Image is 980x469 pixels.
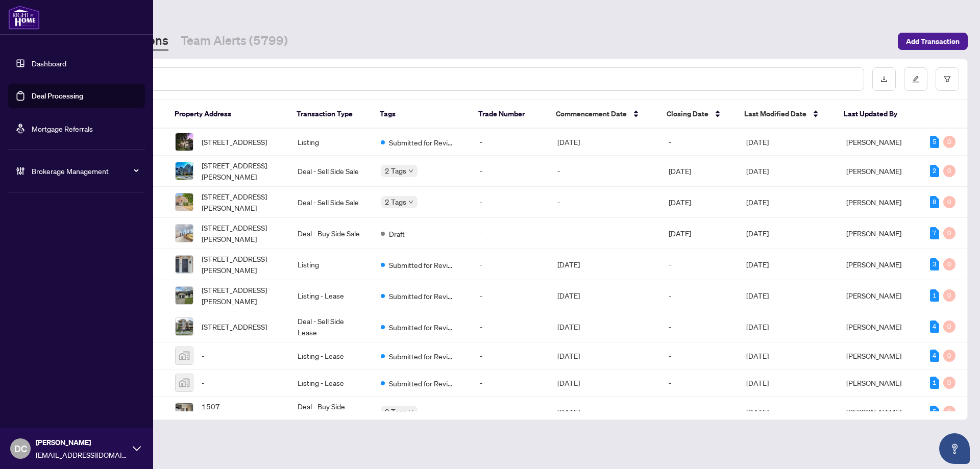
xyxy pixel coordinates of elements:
[549,369,660,397] td: [DATE]
[389,259,455,270] span: Submitted for Review
[930,196,939,208] div: 8
[880,76,888,83] span: download
[289,129,373,156] td: Listing
[32,165,138,177] span: Brokerage Management
[930,227,939,239] div: 7
[939,433,970,464] button: Open asap
[898,33,968,50] button: Add Transaction
[936,67,959,91] button: filter
[202,253,281,276] span: [STREET_ADDRESS][PERSON_NAME]
[176,347,193,364] img: thumbnail-img
[472,249,549,280] td: -
[746,166,769,176] span: [DATE]
[943,350,955,362] div: 0
[8,5,40,30] img: logo
[930,350,939,362] div: 4
[744,108,806,119] span: Last Modified Date
[930,377,939,389] div: 1
[838,218,921,249] td: [PERSON_NAME]
[289,249,373,280] td: Listing
[930,165,939,177] div: 2
[202,222,281,244] span: [STREET_ADDRESS][PERSON_NAME]
[36,437,128,448] span: [PERSON_NAME]
[472,218,549,249] td: -
[746,378,769,387] span: [DATE]
[289,369,373,397] td: Listing - Lease
[389,290,455,302] span: Submitted for Review
[470,100,548,129] th: Trade Number
[746,351,769,360] span: [DATE]
[943,320,955,333] div: 0
[472,397,549,428] td: -
[389,378,455,389] span: Submitted for Review
[289,280,373,311] td: Listing - Lease
[202,136,267,147] span: [STREET_ADDRESS]
[176,162,193,180] img: thumbnail-img
[472,129,549,156] td: -
[408,409,413,414] span: down
[202,321,267,332] span: [STREET_ADDRESS]
[660,218,738,249] td: [DATE]
[838,129,921,156] td: [PERSON_NAME]
[930,289,939,302] div: 1
[408,168,413,174] span: down
[176,256,193,273] img: thumbnail-img
[930,320,939,333] div: 4
[838,187,921,218] td: [PERSON_NAME]
[176,374,193,391] img: thumbnail-img
[736,100,836,129] th: Last Modified Date
[32,91,83,101] a: Deal Processing
[32,59,66,68] a: Dashboard
[944,76,951,83] span: filter
[176,133,193,151] img: thumbnail-img
[289,311,373,342] td: Deal - Sell Side Lease
[943,258,955,270] div: 0
[838,280,921,311] td: [PERSON_NAME]
[872,67,896,91] button: download
[838,369,921,397] td: [PERSON_NAME]
[472,369,549,397] td: -
[176,403,193,421] img: thumbnail-img
[556,108,627,119] span: Commencement Date
[176,287,193,304] img: thumbnail-img
[912,76,919,83] span: edit
[746,229,769,238] span: [DATE]
[838,249,921,280] td: [PERSON_NAME]
[904,67,927,91] button: edit
[660,369,738,397] td: -
[660,249,738,280] td: -
[289,397,373,428] td: Deal - Buy Side Lease
[549,280,660,311] td: [DATE]
[202,191,281,213] span: [STREET_ADDRESS][PERSON_NAME]
[14,441,27,456] span: DC
[660,311,738,342] td: -
[288,100,372,129] th: Transaction Type
[472,187,549,218] td: -
[389,228,405,239] span: Draft
[289,187,373,218] td: Deal - Sell Side Sale
[746,137,769,146] span: [DATE]
[176,193,193,211] img: thumbnail-img
[930,406,939,418] div: 5
[930,136,939,148] div: 5
[930,258,939,270] div: 3
[549,129,660,156] td: [DATE]
[746,322,769,331] span: [DATE]
[202,401,281,423] span: 1507-[STREET_ADDRESS]
[838,311,921,342] td: [PERSON_NAME]
[289,156,373,187] td: Deal - Sell Side Sale
[166,100,288,129] th: Property Address
[943,165,955,177] div: 0
[943,289,955,302] div: 0
[943,227,955,239] div: 0
[549,156,660,187] td: -
[32,124,93,133] a: Mortgage Referrals
[906,33,960,50] span: Add Transaction
[943,196,955,208] div: 0
[202,160,281,182] span: [STREET_ADDRESS][PERSON_NAME]
[202,377,204,388] span: -
[289,342,373,369] td: Listing - Lease
[202,284,281,307] span: [STREET_ADDRESS][PERSON_NAME]
[176,225,193,242] img: thumbnail-img
[660,129,738,156] td: -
